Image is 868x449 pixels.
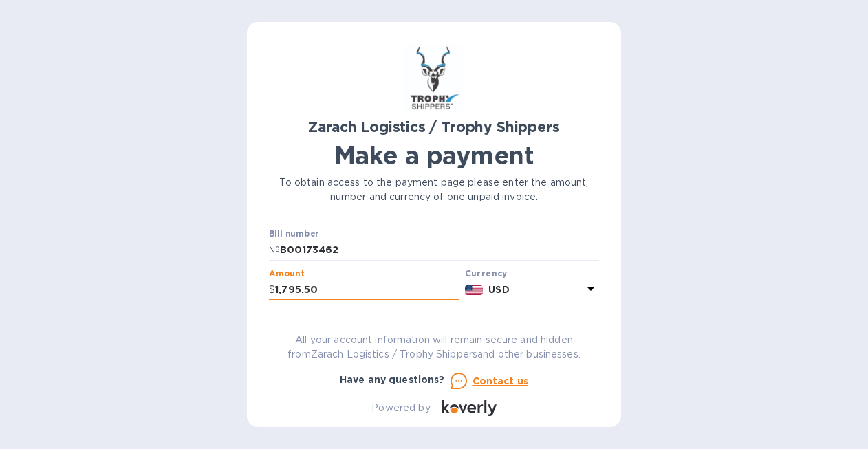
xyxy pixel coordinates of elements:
label: Amount [269,270,304,278]
input: Enter bill number [280,240,599,261]
p: $ [269,283,275,297]
b: Have any questions? [340,374,445,385]
p: All your account information will remain secure and hidden from Zarach Logistics / Trophy Shipper... [269,333,599,362]
b: Currency [465,268,508,278]
b: USD [488,284,509,295]
p: № [269,243,280,257]
input: 0.00 [275,280,459,300]
b: Zarach Logistics / Trophy Shippers [308,118,559,135]
h1: Make a payment [269,141,599,170]
label: Bill number [269,230,318,239]
p: To obtain access to the payment page please enter the amount, number and currency of one unpaid i... [269,175,599,204]
p: Powered by [371,401,430,415]
u: Contact us [473,375,529,386]
img: USD [465,285,484,295]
